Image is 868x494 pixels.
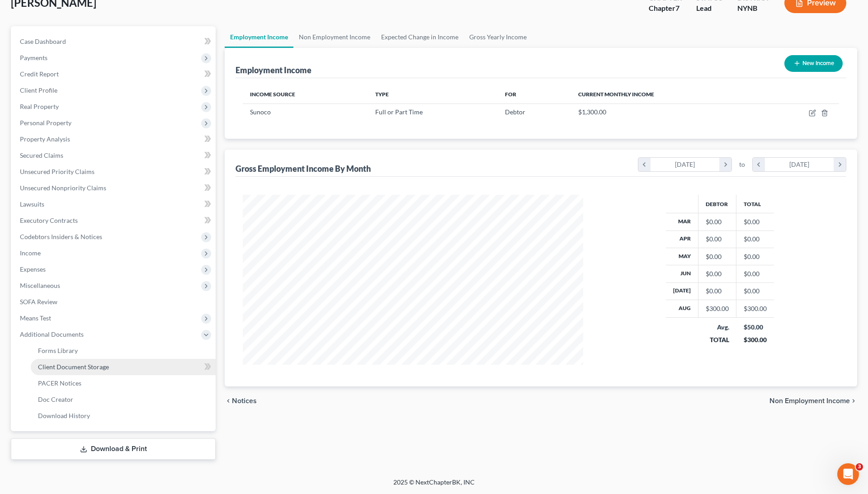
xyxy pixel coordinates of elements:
[20,103,59,110] span: Real Property
[578,91,654,98] span: Current Monthly Income
[20,168,94,175] span: Unsecured Priority Claims
[20,151,63,159] span: Secured Claims
[13,294,216,310] a: SOFA Review
[666,213,698,231] th: Mar
[666,231,698,248] th: Apr
[736,195,774,213] th: Total
[706,269,729,278] div: $0.00
[38,347,78,354] span: Forms Library
[225,26,293,48] a: Employment Income
[20,249,41,257] span: Income
[20,184,106,192] span: Unsecured Nonpriority Claims
[696,3,723,14] div: Lead
[638,158,651,171] i: chevron_left
[744,335,767,344] div: $300.00
[736,248,774,265] td: $0.00
[20,298,57,306] span: SOFA Review
[20,265,46,273] span: Expenses
[236,163,371,174] div: Gross Employment Income By Month
[176,478,692,494] div: 2025 © NextChapterBK, INC
[675,4,679,12] span: 7
[651,158,720,171] div: [DATE]
[706,304,729,313] div: $300.00
[856,463,863,470] span: 3
[375,108,423,116] span: Full or Part Time
[38,395,73,403] span: Doc Creator
[31,343,216,359] a: Forms Library
[649,3,682,14] div: Chapter
[666,248,698,265] th: May
[20,70,59,78] span: Credit Report
[38,363,109,371] span: Client Document Storage
[232,397,257,405] span: Notices
[706,323,729,332] div: Avg.
[769,397,857,405] button: Non Employment Income chevron_right
[739,160,745,169] span: to
[250,108,271,116] span: Sunoco
[850,397,857,405] i: chevron_right
[31,359,216,375] a: Client Document Storage
[20,314,51,322] span: Means Test
[578,108,606,116] span: $1,300.00
[376,26,464,48] a: Expected Change in Income
[31,391,216,408] a: Doc Creator
[784,55,843,72] button: New Income
[719,158,731,171] i: chevron_right
[744,323,767,332] div: $50.00
[11,438,216,460] a: Download & Print
[737,3,770,14] div: NYNB
[706,217,729,226] div: $0.00
[834,158,846,171] i: chevron_right
[13,212,216,229] a: Executory Contracts
[38,379,81,387] span: PACER Notices
[464,26,532,48] a: Gross Yearly Income
[20,86,57,94] span: Client Profile
[20,200,44,208] span: Lawsuits
[706,287,729,296] div: $0.00
[20,119,71,127] span: Personal Property
[698,195,736,213] th: Debtor
[666,282,698,300] th: [DATE]
[20,135,70,143] span: Property Analysis
[13,131,216,147] a: Property Analysis
[706,335,729,344] div: TOTAL
[13,196,216,212] a: Lawsuits
[225,397,257,405] button: chevron_left Notices
[236,65,311,75] div: Employment Income
[736,231,774,248] td: $0.00
[20,233,102,240] span: Codebtors Insiders & Notices
[666,300,698,317] th: Aug
[505,91,516,98] span: For
[20,38,66,45] span: Case Dashboard
[736,282,774,300] td: $0.00
[706,235,729,244] div: $0.00
[20,282,60,289] span: Miscellaneous
[666,265,698,282] th: Jun
[31,408,216,424] a: Download History
[753,158,765,171] i: chevron_left
[13,66,216,82] a: Credit Report
[31,375,216,391] a: PACER Notices
[505,108,525,116] span: Debtor
[13,164,216,180] a: Unsecured Priority Claims
[13,180,216,196] a: Unsecured Nonpriority Claims
[225,397,232,405] i: chevron_left
[736,213,774,231] td: $0.00
[375,91,389,98] span: Type
[736,300,774,317] td: $300.00
[736,265,774,282] td: $0.00
[38,412,90,419] span: Download History
[293,26,376,48] a: Non Employment Income
[20,330,84,338] span: Additional Documents
[769,397,850,405] span: Non Employment Income
[20,216,78,224] span: Executory Contracts
[837,463,859,485] iframe: Intercom live chat
[20,54,47,61] span: Payments
[13,33,216,50] a: Case Dashboard
[706,252,729,261] div: $0.00
[250,91,295,98] span: Income Source
[13,147,216,164] a: Secured Claims
[765,158,834,171] div: [DATE]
